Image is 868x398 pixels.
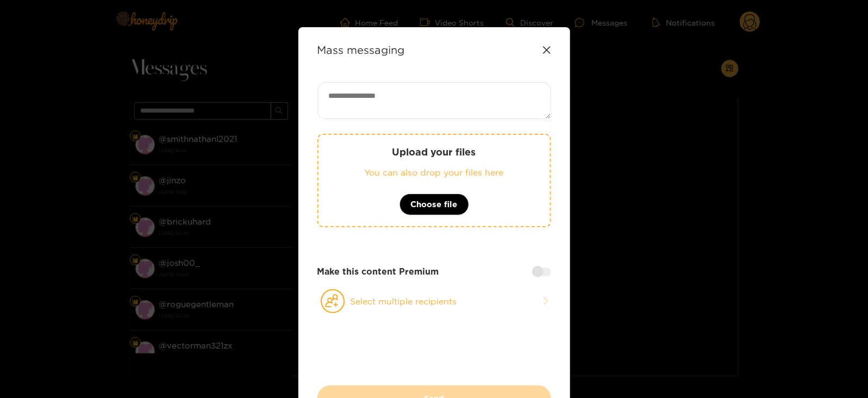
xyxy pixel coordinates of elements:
[399,194,469,215] button: Choose file
[317,265,439,278] strong: Make this content Premium
[340,166,528,179] p: You can also drop your files here
[411,198,458,211] span: Choose file
[317,43,405,56] strong: Mass messaging
[317,289,551,314] button: Select multiple recipients
[340,146,528,158] p: Upload your files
